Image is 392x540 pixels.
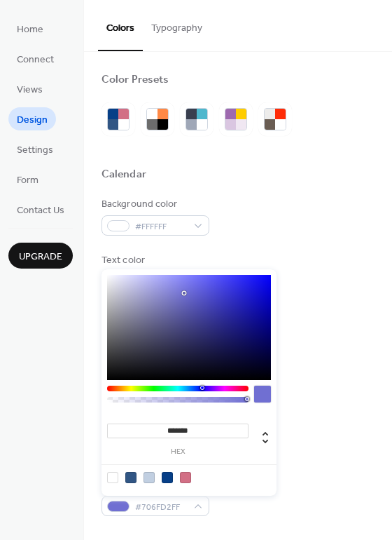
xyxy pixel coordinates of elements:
a: Design [8,107,56,130]
div: Calendar [101,168,146,182]
span: Views [17,83,43,97]
div: Background color [101,197,206,212]
div: rgb(7, 63, 135) [162,472,173,483]
div: rgb(193, 207, 225) [143,472,155,483]
div: rgb(210, 111, 133) [180,472,191,483]
a: Views [8,77,51,100]
span: Contact Us [17,203,64,218]
label: hex [107,448,248,456]
span: Form [17,173,38,188]
div: Color Presets [101,73,169,88]
a: Contact Us [8,198,73,221]
span: #FFFFFF [135,220,187,234]
button: Upgrade [8,243,73,269]
div: rgb(255, 255, 255) [107,472,118,483]
span: Design [17,113,48,128]
div: rgb(49, 86, 132) [125,472,136,483]
span: Settings [17,143,53,158]
a: Home [8,17,52,40]
span: Connect [17,53,54,67]
a: Settings [8,137,62,161]
span: Home [17,22,43,37]
a: Form [8,168,47,191]
span: #706FD2FF [135,500,187,515]
a: Connect [8,47,62,70]
span: Upgrade [19,250,62,264]
div: Text color [101,253,206,268]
